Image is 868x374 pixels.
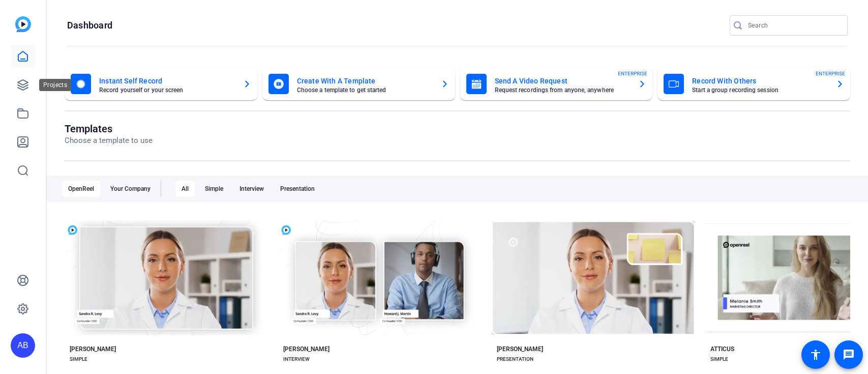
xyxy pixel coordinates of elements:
mat-card-title: Instant Self Record [99,75,235,87]
h1: Dashboard [67,19,112,32]
mat-card-subtitle: Start a group recording session [692,87,828,93]
mat-card-title: Create With A Template [297,75,433,87]
img: blue-gradient.svg [15,16,31,32]
input: Search [748,19,840,32]
button: Create With A TemplateChoose a template to get started [262,68,455,100]
div: Interview [233,181,270,197]
div: [PERSON_NAME] [70,345,116,353]
mat-card-title: Record With Others [692,75,828,87]
mat-card-title: Send A Video Request [495,75,631,87]
h1: Templates [65,123,153,135]
div: Projects [39,79,71,91]
button: Instant Self RecordRecord yourself or your screen [65,68,257,100]
div: Presentation [274,181,321,197]
div: SIMPLE [70,355,87,363]
div: AB [11,333,35,358]
div: Simple [199,181,229,197]
span: ENTERPRISE [816,70,845,77]
div: All [175,181,195,197]
mat-card-subtitle: Request recordings from anyone, anywhere [495,87,631,93]
div: PRESENTATION [497,355,533,363]
div: INTERVIEW [283,355,310,363]
mat-icon: accessibility [810,349,822,361]
mat-card-subtitle: Record yourself or your screen [99,87,235,93]
button: Send A Video RequestRequest recordings from anyone, anywhereENTERPRISE [460,68,653,100]
p: Choose a template to use [65,135,153,147]
div: [PERSON_NAME] [497,345,543,353]
div: Your Company [104,181,157,197]
div: SIMPLE [710,355,728,363]
button: Record With OthersStart a group recording sessionENTERPRISE [657,68,850,100]
div: OpenReel [62,181,100,197]
div: ATTICUS [710,345,734,353]
mat-icon: message [843,349,855,361]
mat-card-subtitle: Choose a template to get started [297,87,433,93]
span: ENTERPRISE [618,70,647,77]
div: [PERSON_NAME] [283,345,330,353]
